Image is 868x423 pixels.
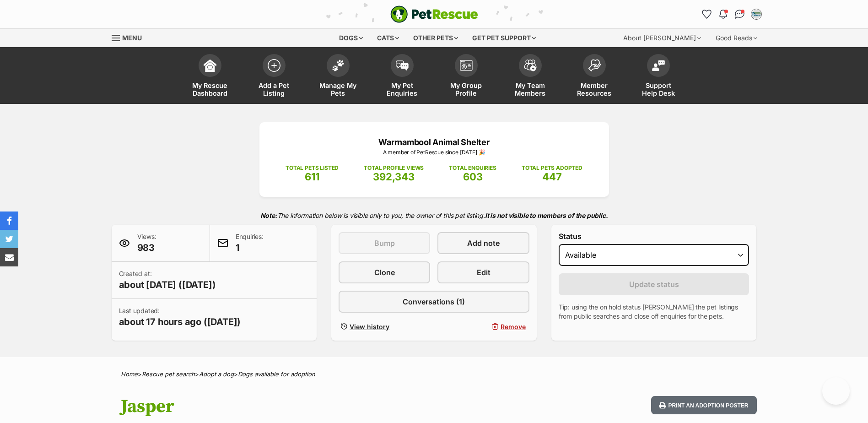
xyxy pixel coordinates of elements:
[98,371,771,378] div: > > >
[437,261,529,283] a: Edit
[629,279,679,290] span: Update status
[542,171,562,183] span: 447
[137,232,156,254] p: Views:
[364,164,424,172] p: TOTAL PROFILE VIEWS
[268,59,280,72] img: add-pet-listing-icon-0afa8454b4691262ce3f59096e99ab1cd57d4a30225e0717b998d2c9b9846f56.svg
[477,267,491,278] span: Edit
[437,232,529,254] a: Add note
[236,241,264,254] span: 1
[273,136,595,148] p: Warrnambool Animal Shelter
[122,34,142,42] span: Menu
[112,206,757,225] p: The information below is visible only to you, the owner of this pet listing.
[204,59,216,72] img: dashboard-icon-eb2f2d2d3e046f16d808141f083e7271f6b2e854fb5c12c21221c1fb7104beca.svg
[822,377,850,405] iframe: Help Scout Beacon - Open
[373,171,415,183] span: 392,343
[749,7,764,22] button: My account
[253,81,295,97] span: Add a Pet Listing
[199,370,234,378] a: Adopt a dog
[350,322,389,331] span: View history
[559,232,749,240] label: Status
[463,171,483,183] span: 603
[434,49,498,104] a: My Group Profile
[460,60,473,71] img: group-profile-icon-3fa3cf56718a62981997c0bc7e787c4b2cf8bcc04b72c1350f741eb67cf2f40e.svg
[119,306,241,328] p: Last updated:
[273,148,595,157] p: A member of PetRescue since [DATE] 🎉
[407,29,464,47] div: Other pets
[121,370,138,378] a: Home
[559,303,749,321] p: Tip: using the on hold status [PERSON_NAME] the pet listings from public searches and close off e...
[260,211,277,219] strong: Note:
[137,241,156,254] span: 983
[112,29,148,45] a: Menu
[574,81,615,97] span: Member Resources
[370,49,434,104] a: My Pet Enquiries
[652,60,665,71] img: help-desk-icon-fdf02630f3aa405de69fd3d07c3f3aa587a6932b1a1747fa1d2bba05be0121f9.svg
[466,29,542,47] div: Get pet support
[562,49,626,104] a: Member Resources
[236,232,264,254] p: Enquiries:
[446,81,487,97] span: My Group Profile
[485,211,608,219] strong: It is not visible to members of the public.
[242,49,306,104] a: Add a Pet Listing
[390,5,478,23] img: logo-e224e6f780fb5917bec1dbf3a21bbac754714ae5b6737aabdf751b685950b380.svg
[318,81,359,97] span: Manage My Pets
[709,29,764,47] div: Good Reads
[119,269,216,291] p: Created at:
[700,7,764,22] ul: Account quick links
[403,296,465,307] span: Conversations (1)
[498,49,562,104] a: My Team Members
[305,171,319,183] span: 611
[339,261,430,283] a: Clone
[333,29,369,47] div: Dogs
[119,278,216,291] span: about [DATE] ([DATE])
[121,396,508,417] h1: Jasper
[651,396,756,415] button: Print an adoption poster
[119,315,241,328] span: about 17 hours ago ([DATE])
[626,49,690,104] a: Support Help Desk
[735,10,744,19] img: chat-41dd97257d64d25036548639549fe6c8038ab92f7586957e7f3b1b290dea8141.svg
[238,370,315,378] a: Dogs available for adoption
[617,29,707,47] div: About [PERSON_NAME]
[339,232,430,254] button: Bump
[189,81,231,97] span: My Rescue Dashboard
[510,81,551,97] span: My Team Members
[716,7,731,22] button: Notifications
[306,49,370,104] a: Manage My Pets
[374,267,395,278] span: Clone
[396,60,409,70] img: pet-enquiries-icon-7e3ad2cf08bfb03b45e93fb7055b45f3efa6380592205ae92323e6603595dc1f.svg
[501,322,526,331] span: Remove
[733,7,747,22] a: Conversations
[467,238,500,249] span: Add note
[588,59,601,71] img: member-resources-icon-8e73f808a243e03378d46382f2149f9095a855e16c252ad45f914b54edf8863c.svg
[719,10,727,19] img: notifications-46538b983faf8c2785f20acdc204bb7945ddae34d4c08c2a6579f10ce5e182be.svg
[449,164,496,172] p: TOTAL ENQUIRIES
[700,7,714,22] a: Favourites
[339,320,430,333] a: View history
[382,81,423,97] span: My Pet Enquiries
[371,29,405,47] div: Cats
[638,81,679,97] span: Support Help Desk
[178,49,242,104] a: My Rescue Dashboard
[142,370,195,378] a: Rescue pet search
[524,60,537,71] img: team-members-icon-5396bd8760b3fe7c0b43da4ab00e1e3bb1a5d9ba89233759b79545d2d3fc5d0d.svg
[437,320,529,333] button: Remove
[374,238,395,249] span: Bump
[522,164,582,172] p: TOTAL PETS ADOPTED
[752,10,761,19] img: Matisse profile pic
[332,60,345,71] img: manage-my-pets-icon-02211641906a0b7f246fdf0571729dbe1e7629f14944591b6c1af311fb30b64b.svg
[390,5,478,23] a: PetRescue
[559,273,749,295] button: Update status
[339,291,529,313] a: Conversations (1)
[286,164,339,172] p: TOTAL PETS LISTED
